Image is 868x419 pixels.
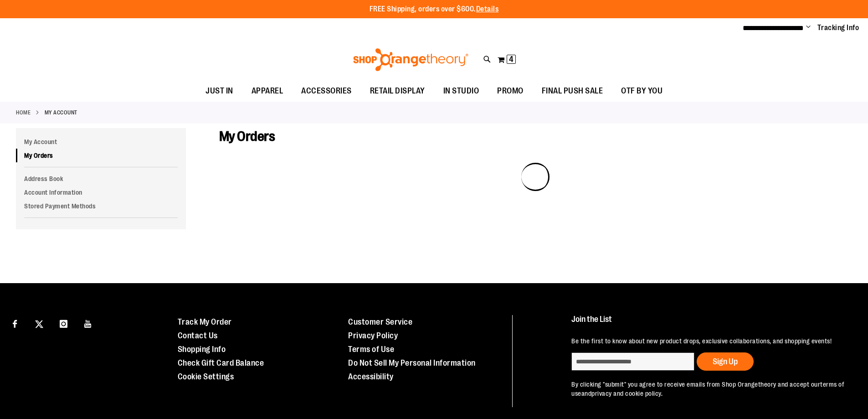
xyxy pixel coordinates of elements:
[16,186,186,199] a: Account Information
[443,81,479,101] span: IN STUDIO
[434,81,488,102] a: IN STUDIO
[488,81,533,102] a: PROMO
[509,55,514,64] span: 4
[361,81,434,102] a: RETAIL DISPLAY
[348,331,398,340] a: Privacy Policy
[205,81,233,101] span: JUST IN
[348,317,412,326] a: Customer Service
[80,315,96,331] a: Visit our Youtube page
[16,135,186,149] a: My Account
[45,109,77,117] strong: My Account
[31,315,47,331] a: Visit our X page
[178,358,264,367] a: Check Gift Card Balance
[542,81,603,101] span: FINAL PUSH SALE
[571,380,847,398] p: By clicking "submit" you agree to receive emails from Shop Orangetheory and accept our and
[348,358,476,367] a: Do Not Sell My Personal Information
[370,4,499,15] p: FREE Shipping, orders over $600.
[301,81,352,101] span: ACCESSORIES
[16,149,186,162] a: My Orders
[612,81,672,102] a: OTF BY YOU
[242,81,293,102] a: APPAREL
[56,315,72,331] a: Visit our Instagram page
[292,81,361,102] a: ACCESSORIES
[370,81,425,101] span: RETAIL DISPLAY
[16,199,186,213] a: Stored Payment Methods
[806,23,811,32] button: Account menu
[571,315,847,332] h4: Join the List
[178,372,234,381] a: Cookie Settings
[178,331,218,340] a: Contact Us
[817,23,859,33] a: Tracking Info
[219,129,275,144] span: My Orders
[533,81,612,102] a: FINAL PUSH SALE
[497,81,524,101] span: PROMO
[476,5,499,13] a: Details
[16,172,186,186] a: Address Book
[571,352,694,371] input: enter email
[348,345,394,354] a: Terms of Use
[178,345,226,354] a: Shopping Info
[591,390,663,397] a: privacy and cookie policy.
[621,81,663,101] span: OTF BY YOU
[7,315,23,331] a: Visit our Facebook page
[196,81,242,102] a: JUST IN
[348,372,394,381] a: Accessibility
[352,48,470,71] img: Shop Orangetheory
[713,357,738,366] span: Sign Up
[16,109,31,117] a: Home
[252,81,283,101] span: APPAREL
[178,317,232,326] a: Track My Order
[697,352,754,371] button: Sign Up
[35,320,43,328] img: Twitter
[571,336,847,346] p: Be the first to know about new product drops, exclusive collaborations, and shopping events!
